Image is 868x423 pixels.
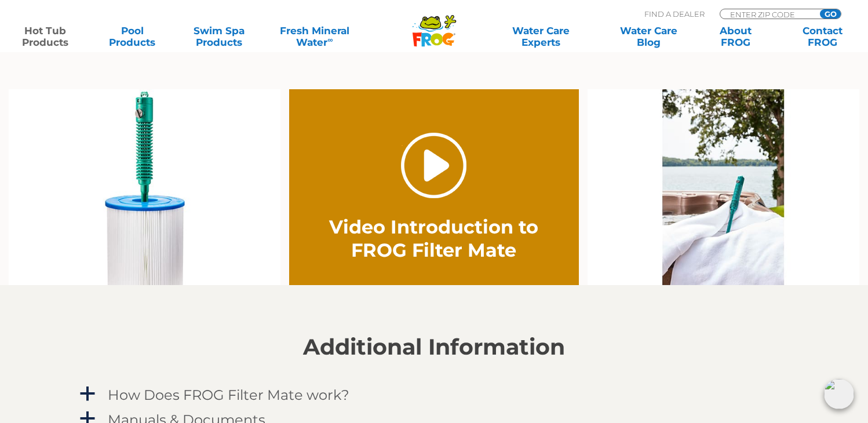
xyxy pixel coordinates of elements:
[820,9,841,19] input: GO
[78,384,790,406] a: a How Does FROG Filter Mate work?
[185,25,253,48] a: Swim SpaProducts
[824,379,854,409] img: openIcon
[401,133,466,198] a: Play Video
[78,334,790,360] h2: Additional Information
[9,89,280,286] img: filter mate in filter
[79,385,96,403] span: a
[272,25,357,48] a: Fresh MineralWater∞
[108,387,349,403] h4: How Does FROG Filter Mate work?
[99,25,166,48] a: PoolProducts
[789,25,856,48] a: ContactFROG
[644,9,705,19] p: Find A Dealer
[486,25,596,48] a: Water CareExperts
[588,89,859,286] img: filter
[327,35,333,44] sup: ∞
[615,25,683,48] a: Water CareBlog
[12,25,79,48] a: Hot TubProducts
[318,216,549,262] h2: Video Introduction to FROG Filter Mate
[702,25,769,48] a: AboutFROG
[729,9,807,19] input: Zip Code Form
